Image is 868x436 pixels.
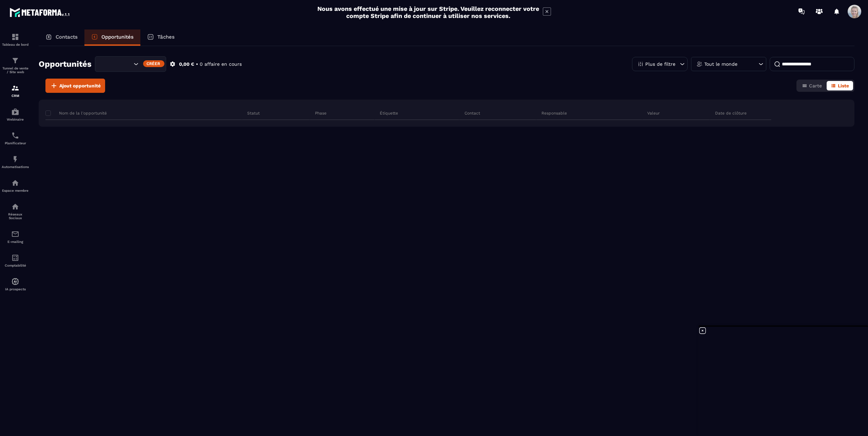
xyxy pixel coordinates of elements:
[179,61,194,67] p: 0,00 €
[2,66,29,74] p: Tunnel de vente / Site web
[39,57,92,71] h2: Opportunités
[2,264,29,267] p: Comptabilité
[157,34,175,40] p: Tâches
[2,174,29,198] a: automationsautomationsEspace membre
[11,254,19,262] img: accountant
[11,33,19,41] img: formation
[645,62,675,66] p: Plus de filtre
[143,60,164,67] div: Créer
[380,110,398,116] p: Étiquette
[45,110,107,116] p: Nom de la l'opportunité
[2,249,29,272] a: accountantaccountantComptabilité
[838,83,849,88] span: Liste
[827,81,853,90] button: Liste
[56,34,78,40] p: Contacts
[2,51,29,79] a: formationformationTunnel de vente / Site web
[101,60,132,68] input: Search for option
[809,83,822,88] span: Carte
[2,126,29,150] a: schedulerschedulerPlanificateur
[39,29,84,46] a: Contacts
[2,43,29,46] p: Tableau de bord
[2,198,29,225] a: social-networksocial-networkRéseaux Sociaux
[2,79,29,103] a: formationformationCRM
[2,240,29,244] p: E-mailing
[2,103,29,126] a: automationsautomationsWebinaire
[647,110,660,116] p: Valeur
[541,110,567,116] p: Responsable
[798,81,826,90] button: Carte
[11,84,19,92] img: formation
[11,57,19,65] img: formation
[11,203,19,211] img: social-network
[95,56,166,72] div: Search for option
[2,189,29,192] p: Espace membre
[45,79,105,93] button: Ajout opportunité
[2,118,29,121] p: Webinaire
[11,131,19,140] img: scheduler
[196,61,198,67] p: •
[11,108,19,116] img: automations
[2,141,29,145] p: Planificateur
[84,29,140,46] a: Opportunités
[2,165,29,169] p: Automatisations
[2,28,29,51] a: formationformationTableau de bord
[11,155,19,163] img: automations
[715,110,747,116] p: Date de clôture
[2,94,29,98] p: CRM
[9,6,71,18] img: logo
[140,29,181,46] a: Tâches
[2,225,29,249] a: emailemailE-mailing
[2,150,29,174] a: automationsautomationsAutomatisations
[101,34,134,40] p: Opportunités
[11,277,19,286] img: automations
[200,61,242,67] p: 0 affaire en cours
[704,62,737,66] p: Tout le monde
[317,5,539,19] h2: Nous avons effectué une mise à jour sur Stripe. Veuillez reconnecter votre compte Stripe afin de ...
[2,212,29,220] p: Réseaux Sociaux
[2,287,29,291] p: IA prospects
[465,110,480,116] p: Contact
[315,110,327,116] p: Phase
[59,82,101,89] span: Ajout opportunité
[11,230,19,238] img: email
[11,179,19,187] img: automations
[247,110,260,116] p: Statut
